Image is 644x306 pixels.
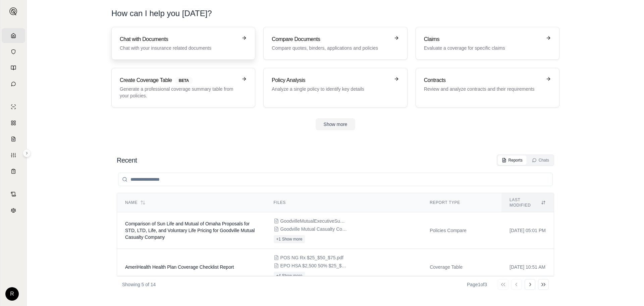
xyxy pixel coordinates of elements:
span: GoodvilleMutualExecutiveSummary2025.docx [280,218,347,224]
a: Legal Search Engine [2,203,25,218]
td: Coverage Table [422,249,501,286]
a: ClaimsEvaluate a coverage for specific claims [416,27,559,60]
button: +1 Show more [274,235,305,243]
div: Last modified [509,197,546,208]
p: Analyze a single policy to identify key details [272,86,389,92]
button: Chats [528,156,553,165]
p: Chat with your insurance related documents [120,45,237,51]
a: Create Coverage TableBETAGenerate a professional coverage summary table from your policies. [111,68,255,107]
a: Policy AnalysisAnalyze a single policy to identify key details [263,68,407,107]
h2: Recent [117,156,137,165]
div: Chats [532,158,549,163]
a: ContractsReview and analyze contracts and their requirements [416,68,559,107]
span: Goodville Mutual Casualty Company_VTL_STD.pdf [280,226,347,232]
p: Review and analyze contracts and their requirements [424,86,542,92]
a: Policy Comparisons [2,116,25,130]
td: [DATE] 10:51 AM [501,249,554,286]
td: Policies Compare [422,212,501,249]
a: Prompt Library [2,60,25,75]
h1: How can I help you [DATE]? [111,8,212,19]
h3: Compare Documents [272,35,389,43]
h3: Claims [424,35,542,43]
div: Reports [502,158,523,163]
a: Custom Report [2,148,25,163]
img: Expand sidebar [9,7,17,15]
a: Home [2,28,25,43]
span: BETA [175,77,193,84]
a: Contract Analysis [2,187,25,202]
a: Chat [2,77,25,91]
th: Report Type [422,193,501,212]
button: Reports [498,156,527,165]
th: Files [266,193,422,212]
span: Comparison of Sun Life and Mutual of Omaha Proposals for STD, LTD, Life, and Voluntary Life Prici... [125,221,255,240]
td: [DATE] 05:01 PM [501,212,554,249]
p: Evaluate a coverage for specific claims [424,45,542,51]
a: Claim Coverage [2,132,25,146]
p: Generate a professional coverage summary table from your policies. [120,86,237,99]
p: Compare quotes, binders, applications and policies [272,45,389,51]
button: Show more [316,118,356,130]
div: Page 1 of 3 [467,281,487,288]
h3: Policy Analysis [272,76,389,84]
a: Coverage Table [2,164,25,179]
h3: Create Coverage Table [120,76,237,84]
div: Name [125,200,258,205]
h3: Chat with Documents [120,35,237,43]
a: Chat with DocumentsChat with your insurance related documents [111,27,255,60]
button: Expand sidebar [23,149,31,157]
a: Documents Vault [2,44,25,59]
p: Showing 5 of 14 [122,281,156,288]
a: Single Policy [2,99,25,114]
span: AmeriHealth Health Plan Coverage Checklist Report [125,264,234,270]
div: R [5,287,19,301]
span: POS NG Rx $25_$50_$75.pdf [280,254,343,261]
a: Compare DocumentsCompare quotes, binders, applications and policies [263,27,407,60]
h3: Contracts [424,76,542,84]
button: Expand sidebar [7,5,20,18]
span: EPO HSA $2,500 50% $25_$50_$75 Rx.pdf [280,262,347,269]
button: +4 Show more [274,272,305,280]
